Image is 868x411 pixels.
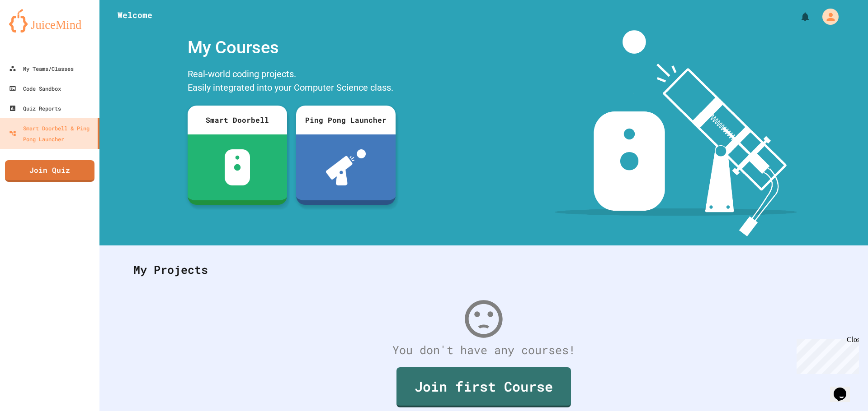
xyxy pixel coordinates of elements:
[225,149,250,185] img: sdb-white.svg
[124,342,843,359] div: You don't have any courses!
[124,252,843,287] div: My Projects
[813,6,841,27] div: My Account
[326,149,366,185] img: ppl-with-ball.png
[783,9,813,24] div: My Notifications
[555,30,797,236] img: banner-image-my-projects.png
[9,9,90,32] img: logo-orange.svg
[188,106,287,134] div: Smart Doorbell
[9,123,94,144] div: Smart Doorbell & Ping Pong Launcher
[9,63,74,74] div: My Teams/Classes
[183,30,400,65] div: My Courses
[9,83,61,94] div: Code Sandbox
[4,4,62,57] div: Chat with us now!Close
[9,103,61,114] div: Quiz Reports
[793,336,859,374] iframe: chat widget
[396,367,571,407] a: Join first Course
[830,375,859,402] iframe: chat widget
[5,160,94,182] a: Join Quiz
[183,65,400,99] div: Real-world coding projects. Easily integrated into your Computer Science class.
[296,106,396,134] div: Ping Pong Launcher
